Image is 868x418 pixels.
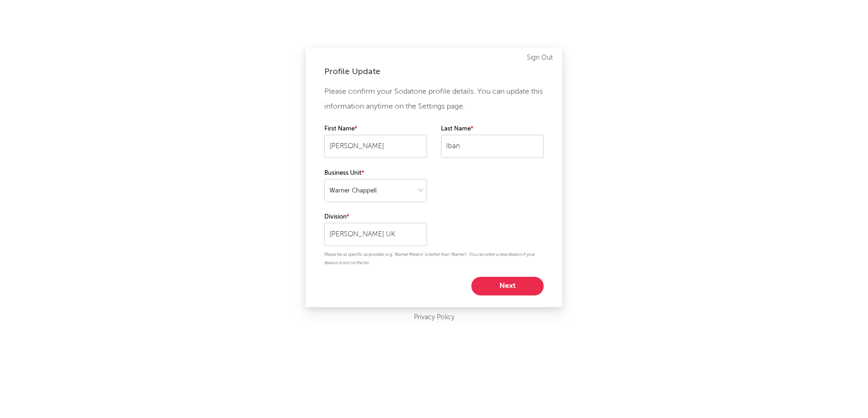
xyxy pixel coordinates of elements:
[324,223,427,246] input: Your division
[324,66,544,77] div: Profile Update
[441,123,544,135] label: Last Name
[324,123,427,135] label: First Name
[471,277,544,295] button: Next
[324,84,544,114] p: Please confirm your Sodatone profile details. You can update this information anytime on the Sett...
[324,168,427,179] label: Business Unit
[324,251,544,267] p: Please be as specific as possible (e.g. 'Warner Mexico' is better than 'Warner'). You can enter a...
[324,135,427,158] input: Your first name
[324,212,427,223] label: Division
[441,135,544,158] input: Your last name
[527,52,553,63] a: Sign Out
[414,312,455,323] a: Privacy Policy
